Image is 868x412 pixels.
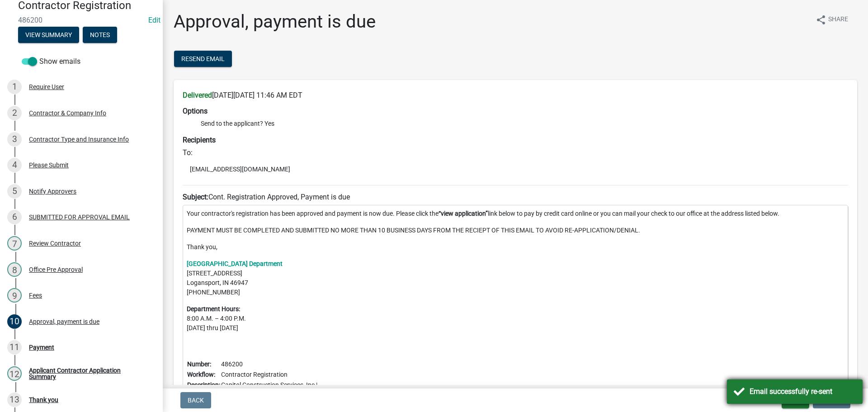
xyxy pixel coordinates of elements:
button: Notes [83,27,117,43]
strong: Recipients [183,136,216,144]
strong: Subject: [183,193,208,201]
div: 2 [7,106,22,120]
div: 12 [7,366,22,381]
h6: To: [183,148,848,157]
div: 8 [7,262,22,277]
div: Email successfully re-sent [750,386,856,397]
strong: “view application” [439,210,488,217]
div: Approval, payment is due [29,318,99,325]
wm-modal-confirm: Edit Application Number [148,16,160,24]
div: Thank you [29,397,58,403]
div: SUBMITTED FOR APPROVAL EMAIL [29,214,130,220]
div: 4 [7,158,22,172]
div: Please Submit [29,162,69,168]
td: Contractor Registration [221,369,318,380]
div: 9 [7,288,22,303]
div: 13 [7,393,22,407]
i: share [816,14,826,25]
div: Payment [29,344,54,350]
td: Capitol Construction Services, Inc | [221,380,318,390]
button: Back [180,392,211,408]
a: Edit [148,16,160,24]
div: Contractor Type and Insurance Info [29,136,129,142]
div: 1 [7,80,22,94]
p: [STREET_ADDRESS] Logansport, IN 46947 [PHONE_NUMBER] [187,259,844,297]
div: 7 [7,236,22,251]
div: 5 [7,184,22,199]
strong: Department Hours: [187,305,240,313]
div: 11 [7,340,22,355]
div: Review Contractor [29,240,81,246]
h1: Approval, payment is due [174,11,376,33]
wm-modal-confirm: Notes [83,32,117,39]
span: Share [828,14,848,25]
span: 486200 [18,16,145,24]
div: Applicant Contractor Application Summary [29,367,148,380]
li: [EMAIL_ADDRESS][DOMAIN_NAME] [183,162,848,176]
p: Your contractor's registration has been approved and payment is now due. Please click the link be... [187,209,844,218]
b: Description: [187,381,220,388]
strong: Options [183,107,208,115]
b: Workflow: [187,371,215,378]
div: 6 [7,210,22,224]
li: Send to the applicant? Yes [201,119,848,128]
a: [GEOGRAPHIC_DATA] Department [187,260,283,267]
button: Resend Email [174,51,232,67]
div: Fees [29,292,42,298]
span: Resend Email [181,55,225,62]
strong: Delivered [183,91,212,99]
span: Back [188,397,204,404]
button: View Summary [18,27,79,43]
div: 3 [7,132,22,147]
p: 8:00 A.M. – 4:00 P.M. [DATE] thru [DATE] [187,304,844,333]
div: 10 [7,314,22,329]
div: Contractor & Company Info [29,110,106,116]
p: Thank you, [187,242,844,252]
label: Show emails [22,56,80,67]
button: shareShare [808,11,855,28]
b: Number: [187,360,211,368]
h6: Cont. Registration Approved, Payment is due [183,193,848,201]
div: Require User [29,84,64,90]
div: Notify Approvers [29,188,76,194]
wm-modal-confirm: Summary [18,32,79,39]
div: Office Pre Approval [29,266,83,273]
h6: [DATE][DATE] 11:46 AM EDT [183,91,848,99]
td: 486200 [221,359,318,369]
p: PAYMENT MUST BE COMPLETED AND SUBMITTED NO MORE THAN 10 BUSINESS DAYS FROM THE RECIEPT OF THIS EM... [187,226,844,235]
